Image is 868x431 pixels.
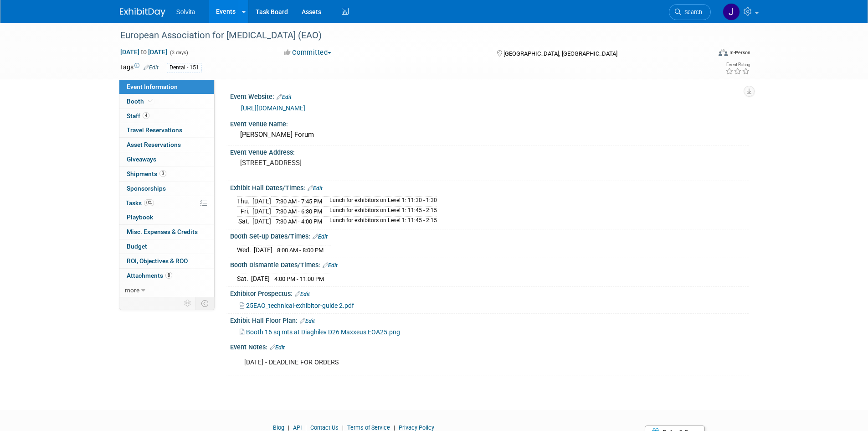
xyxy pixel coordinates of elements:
[237,245,254,254] td: Wed.
[169,50,188,56] span: (3 days)
[310,424,339,431] a: Contact Us
[286,424,292,431] span: |
[119,210,214,224] a: Playbook
[240,159,436,167] pre: [STREET_ADDRESS]
[230,287,749,299] div: Exhibitor Prospectus:
[237,216,252,226] td: Sat.
[119,225,214,239] a: Misc. Expenses & Credits
[127,243,147,250] span: Budget
[252,207,271,217] td: [DATE]
[669,4,711,20] a: Search
[230,229,749,241] div: Booth Set-up Dates/Times:
[273,424,284,431] a: Blog
[324,197,437,207] td: Lunch for exhibitors on Level 1: 11:30 - 1:30
[119,283,214,297] a: more
[120,48,168,56] span: [DATE] [DATE]
[503,50,617,57] span: [GEOGRAPHIC_DATA], [GEOGRAPHIC_DATA]
[195,297,214,309] td: Toggle Event Tabs
[230,258,749,270] div: Booth Dismantle Dates/Times:
[729,49,750,56] div: In-Person
[119,109,214,123] a: Staff4
[230,340,749,352] div: Event Notes:
[127,98,154,105] span: Booth
[167,63,202,73] div: Dental - 151
[148,99,153,104] i: Booth reservation complete
[324,207,437,217] td: Lunch for exhibitors on Level 1: 11:45 - 2:15
[251,274,270,283] td: [DATE]
[143,112,149,119] span: 4
[281,48,335,57] button: Committed
[681,9,702,16] span: Search
[127,213,153,221] span: Playbook
[657,47,751,61] div: Event Format
[347,424,390,431] a: Terms of Service
[240,328,400,336] a: Booth 16 sq mts at Diaghilev D26 Maxxeus EOA25.png
[119,239,214,254] a: Budget
[237,274,251,283] td: Sat.
[119,269,214,283] a: Attachments8
[119,80,214,94] a: Event Information
[119,167,214,181] a: Shipments3
[127,126,182,134] span: Travel Reservations
[230,145,749,157] div: Event Venue Address:
[276,218,322,225] span: 7:30 AM - 4:00 PM
[127,257,188,265] span: ROI, Objectives & ROO
[144,64,159,71] a: Edit
[176,8,195,16] span: Solvita
[230,314,749,326] div: Exhibit Hall Floor Plan:
[323,262,338,269] a: Edit
[159,170,166,177] span: 3
[165,272,172,279] span: 8
[241,104,305,112] a: [URL][DOMAIN_NAME]
[237,197,252,207] td: Thu.
[127,141,181,148] span: Asset Reservations
[246,302,354,309] span: 25EAO_technical-exhibitor-guide 2.pdf
[180,297,196,309] td: Personalize Event Tab Strip
[324,216,437,226] td: Lunch for exhibitors on Level 1: 11:45 - 2:15
[127,83,178,90] span: Event Information
[276,198,322,205] span: 7:30 AM - 7:45 PM
[127,272,172,279] span: Attachments
[399,424,434,431] a: Privacy Policy
[119,138,214,152] a: Asset Reservations
[127,228,198,235] span: Misc. Expenses & Credits
[119,94,214,109] a: Booth
[274,275,324,282] span: 4:00 PM - 11:00 PM
[277,247,324,254] span: 8:00 AM - 8:00 PM
[127,185,166,192] span: Sponsorships
[237,207,252,217] td: Fri.
[127,170,166,177] span: Shipments
[300,318,315,324] a: Edit
[303,424,309,431] span: |
[127,112,149,119] span: Staff
[230,90,749,102] div: Event Website:
[119,254,214,268] a: ROI, Objectives & ROO
[277,94,292,100] a: Edit
[276,208,322,215] span: 7:30 AM - 6:30 PM
[119,152,214,166] a: Giveaways
[391,424,397,431] span: |
[254,245,272,254] td: [DATE]
[126,199,154,207] span: Tasks
[240,302,354,309] a: 25EAO_technical-exhibitor-guide 2.pdf
[119,123,214,137] a: Travel Reservations
[295,291,310,297] a: Edit
[139,48,148,56] span: to
[120,62,159,73] td: Tags
[723,3,740,21] img: Josh Richardson
[119,196,214,210] a: Tasks0%
[119,182,214,196] a: Sponsorships
[725,62,750,67] div: Event Rating
[313,234,328,240] a: Edit
[230,181,749,193] div: Exhibit Hall Dates/Times:
[144,199,154,206] span: 0%
[308,185,323,192] a: Edit
[293,424,302,431] a: API
[252,216,271,226] td: [DATE]
[238,353,648,372] div: [DATE] - DEADLINE FOR ORDERS
[719,49,728,56] img: Format-Inperson.png
[340,424,346,431] span: |
[252,197,271,207] td: [DATE]
[237,128,742,142] div: [PERSON_NAME] Forum
[127,156,156,163] span: Giveaways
